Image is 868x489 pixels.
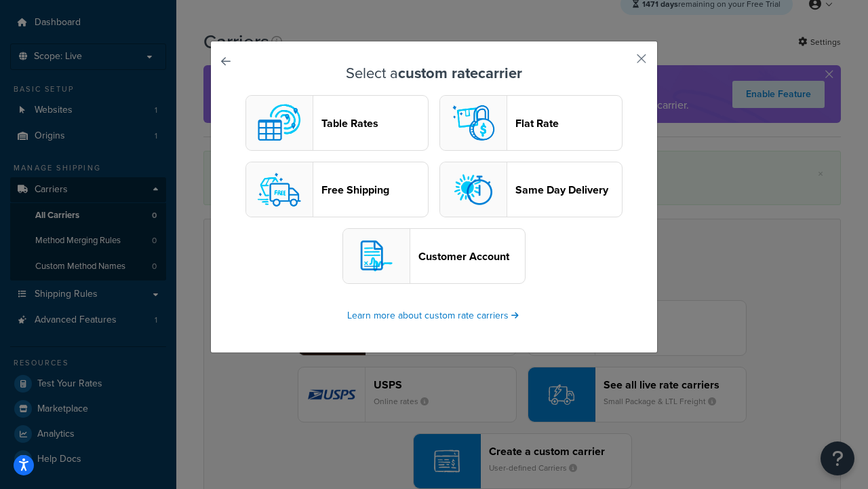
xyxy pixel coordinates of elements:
[515,183,622,196] header: Same Day Delivery
[349,229,403,283] img: customerAccount logo
[439,162,623,217] button: sameday logoSame Day Delivery
[347,308,521,323] a: Learn more about custom rate carriers
[418,250,525,263] header: Customer Account
[245,65,623,81] h3: Select a
[398,62,522,84] strong: custom rate carrier
[321,183,428,196] header: Free Shipping
[252,96,307,150] img: custom logo
[245,95,429,151] button: custom logoTable Rates
[342,228,526,284] button: customerAccount logoCustomer Account
[321,117,428,130] header: Table Rates
[252,162,307,217] img: free logo
[446,96,500,150] img: flat logo
[446,162,500,217] img: sameday logo
[439,95,623,151] button: flat logoFlat Rate
[245,162,429,217] button: free logoFree Shipping
[515,117,622,130] header: Flat Rate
